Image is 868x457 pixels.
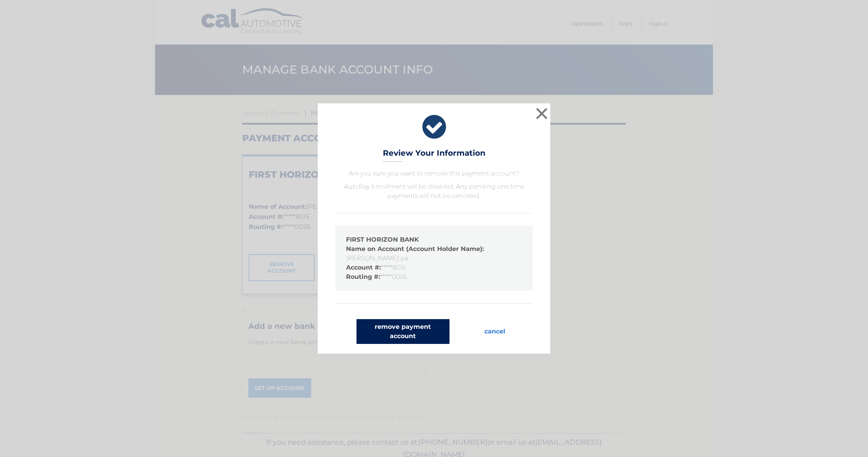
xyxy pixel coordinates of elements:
button: cancel [478,319,511,344]
button: remove payment account [356,319,449,344]
li: [PERSON_NAME] pa [346,244,522,263]
strong: Account #: [346,264,381,271]
strong: Name on Account (Account Holder Name): [346,245,484,253]
h3: Review Your Information [383,148,486,162]
p: Are you sure you want to remove this payment account? [335,169,533,178]
strong: FIRST HORIZON BANK [346,236,419,243]
p: AutoPay Enrollment will be disabled. Any pending one time payments will not be canceled. [335,182,533,201]
button: × [534,106,549,121]
strong: Routing #: [346,273,380,280]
